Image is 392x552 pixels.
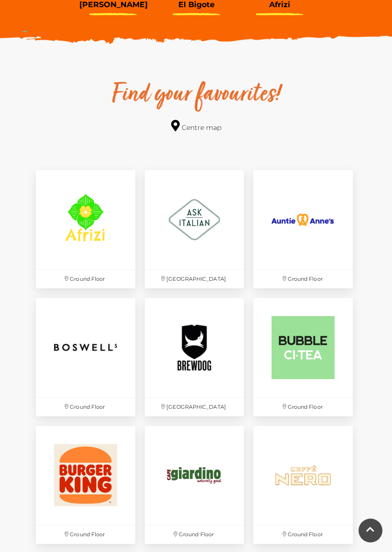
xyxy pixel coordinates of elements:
[253,525,353,544] p: Ground Floor
[140,421,249,549] a: Ground Floor
[145,398,244,416] p: [GEOGRAPHIC_DATA]
[36,525,135,544] p: Ground Floor
[145,270,244,288] p: [GEOGRAPHIC_DATA]
[249,421,358,549] a: Ground Floor
[31,165,140,293] a: Ground Floor
[31,293,140,421] a: Ground Floor
[253,398,353,416] p: Ground Floor
[140,165,249,293] a: [GEOGRAPHIC_DATA]
[140,293,249,421] a: [GEOGRAPHIC_DATA]
[145,525,244,544] p: Ground Floor
[249,293,358,421] a: Ground Floor
[31,421,140,549] a: Ground Floor
[36,398,135,416] p: Ground Floor
[36,270,135,288] p: Ground Floor
[253,270,353,288] p: Ground Floor
[249,165,358,293] a: Ground Floor
[171,120,221,133] a: Centre map
[31,80,361,110] h2: Find your favourites!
